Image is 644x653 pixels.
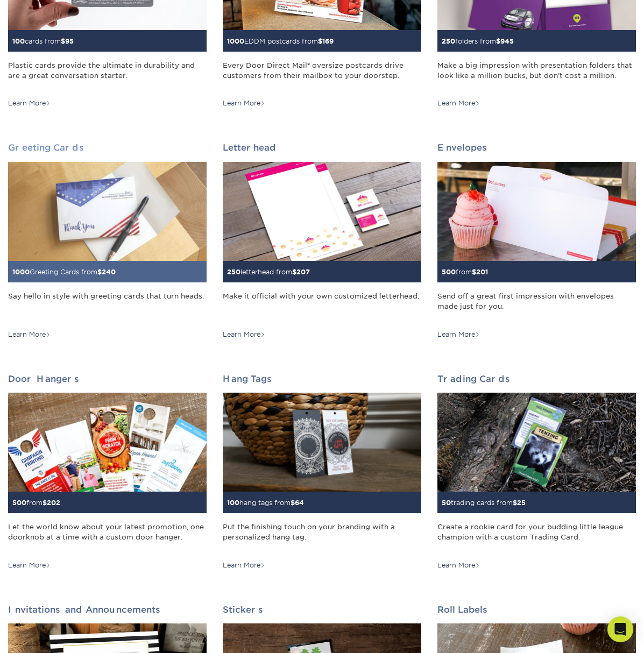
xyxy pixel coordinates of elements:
h2: Door Hangers [8,374,207,384]
span: 250 [227,268,240,276]
small: Greeting Cards from [12,268,116,276]
span: $ [513,499,517,507]
span: 207 [296,268,310,276]
span: $ [318,37,322,45]
span: $ [97,268,102,276]
span: 64 [295,499,304,507]
div: Learn More [8,560,51,570]
div: Learn More [8,330,51,339]
span: 500 [12,499,26,507]
small: from [12,499,60,507]
div: Send off a great first impression with envelopes made just for you. [437,291,636,322]
span: $ [61,37,65,45]
h2: Greeting Cards [8,143,207,153]
div: Open Intercom Messenger [607,616,633,642]
div: Create a rookie card for your budding little league champion with a custom Trading Card. [437,522,636,553]
img: Trading Cards [437,393,636,492]
small: hang tags from [227,499,304,507]
span: $ [291,499,295,507]
small: cards from [12,37,74,45]
div: Learn More [223,330,265,339]
small: from [442,268,488,276]
small: EDDM postcards from [227,37,334,45]
span: 250 [442,37,455,45]
span: $ [292,268,296,276]
span: $ [496,37,500,45]
small: trading cards from [442,499,526,507]
h2: Hang Tags [223,374,421,384]
a: Hang Tags 100hang tags from$64 Put the finishing touch on your branding with a personalized hang ... [223,374,421,570]
small: folders from [442,37,514,45]
div: Learn More [437,560,480,570]
img: Hang Tags [223,393,421,492]
div: Every Door Direct Mail® oversize postcards drive customers from their mailbox to your doorstep. [223,60,421,91]
span: 1000 [12,268,30,276]
h2: Letterhead [223,143,421,153]
h2: Envelopes [437,143,636,153]
div: Let the world know about your latest promotion, one doorknob at a time with a custom door hanger. [8,522,207,553]
span: 50 [442,499,451,507]
img: Door Hangers [8,393,207,492]
a: Greeting Cards 1000Greeting Cards from$240 Say hello in style with greeting cards that turn heads... [8,143,207,339]
span: 169 [322,37,334,45]
img: Greeting Cards [8,162,207,261]
div: Learn More [8,98,51,108]
h2: Stickers [223,605,421,615]
img: Letterhead [223,162,421,261]
span: 25 [517,499,526,507]
div: Learn More [437,330,480,339]
span: $ [472,268,476,276]
a: Trading Cards 50trading cards from$25 Create a rookie card for your budding little league champio... [437,374,636,570]
img: Envelopes [437,162,636,261]
span: 240 [102,268,116,276]
span: 201 [476,268,488,276]
span: 100 [12,37,25,45]
span: 95 [65,37,74,45]
a: Door Hangers 500from$202 Let the world know about your latest promotion, one doorknob at a time w... [8,374,207,570]
small: letterhead from [227,268,310,276]
div: Put the finishing touch on your branding with a personalized hang tag. [223,522,421,553]
div: Make it official with your own customized letterhead. [223,291,421,322]
div: Learn More [437,98,480,108]
h2: Roll Labels [437,605,636,615]
a: Letterhead 250letterhead from$207 Make it official with your own customized letterhead. Learn More [223,143,421,339]
div: Say hello in style with greeting cards that turn heads. [8,291,207,322]
a: Envelopes 500from$201 Send off a great first impression with envelopes made just for you. Learn More [437,143,636,339]
span: 945 [500,37,514,45]
span: 500 [442,268,456,276]
span: $ [43,499,47,507]
span: 1000 [227,37,244,45]
span: 100 [227,499,239,507]
div: Learn More [223,560,265,570]
div: Make a big impression with presentation folders that look like a million bucks, but don't cost a ... [437,60,636,91]
span: 202 [47,499,60,507]
h2: Invitations and Announcements [8,605,207,615]
h2: Trading Cards [437,374,636,384]
div: Plastic cards provide the ultimate in durability and are a great conversation starter. [8,60,207,91]
div: Learn More [223,98,265,108]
